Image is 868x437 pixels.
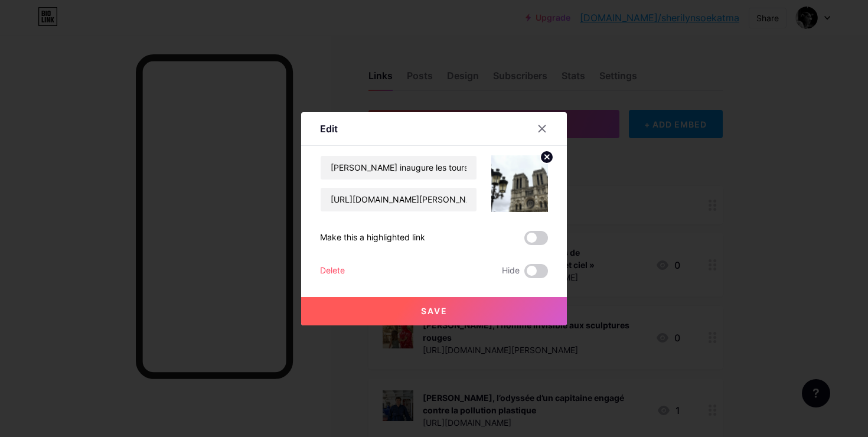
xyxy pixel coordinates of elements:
[321,156,477,180] input: Title
[320,264,345,278] div: Delete
[320,231,425,245] div: Make this a highlighted link
[301,297,567,325] button: Save
[320,122,338,136] div: Edit
[491,155,548,212] img: link_thumbnail
[421,306,448,316] span: Save
[502,264,520,278] span: Hide
[321,188,477,211] input: URL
